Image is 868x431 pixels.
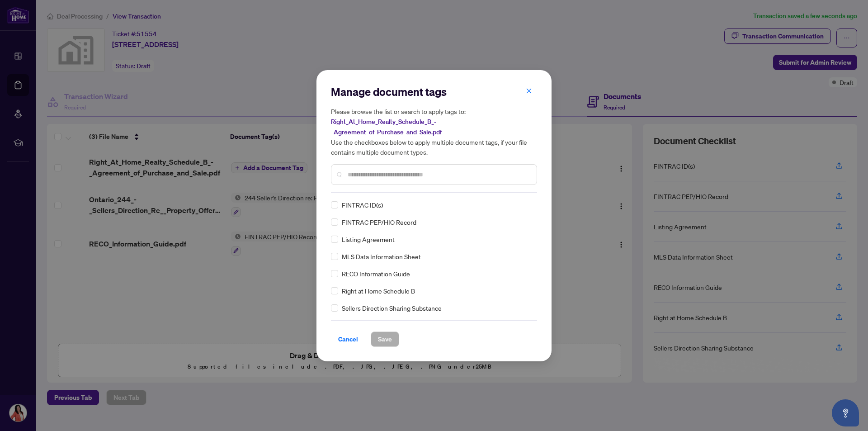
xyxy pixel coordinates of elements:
span: MLS Data Information Sheet [342,251,421,261]
button: Cancel [331,332,365,347]
button: Save [371,332,399,347]
button: Open asap [832,399,859,426]
span: close [526,88,532,94]
span: Sellers Direction Sharing Substance [342,303,442,313]
span: Right_At_Home_Realty_Schedule_B_-_Agreement_of_Purchase_and_Sale.pdf [331,118,442,136]
span: FINTRAC ID(s) [342,200,383,210]
span: RECO Information Guide [342,269,410,279]
span: FINTRAC PEP/HIO Record [342,217,416,227]
span: Cancel [338,332,358,346]
h2: Manage document tags [331,85,537,99]
h5: Please browse the list or search to apply tags to: Use the checkboxes below to apply multiple doc... [331,106,537,157]
span: Right at Home Schedule B [342,286,415,296]
span: Listing Agreement [342,234,395,244]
